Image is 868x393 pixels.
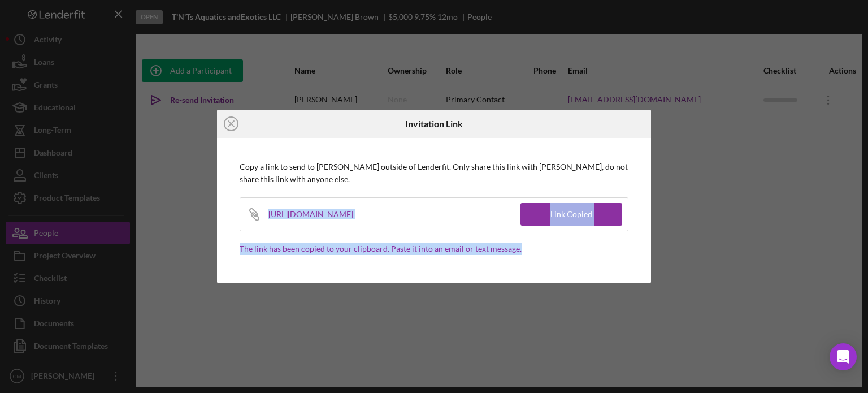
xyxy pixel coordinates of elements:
[268,198,367,231] div: [URL][DOMAIN_NAME]
[240,243,628,255] p: The link has been copied to your clipboard. Paste it into an email or text message.
[240,161,628,186] p: Copy a link to send to [PERSON_NAME] outside of Lenderfit. Only share this link with [PERSON_NAME...
[520,203,622,226] button: Link Copied
[830,343,857,370] div: Open Intercom Messenger
[550,203,592,226] div: Link Copied
[405,119,463,129] h6: Invitation Link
